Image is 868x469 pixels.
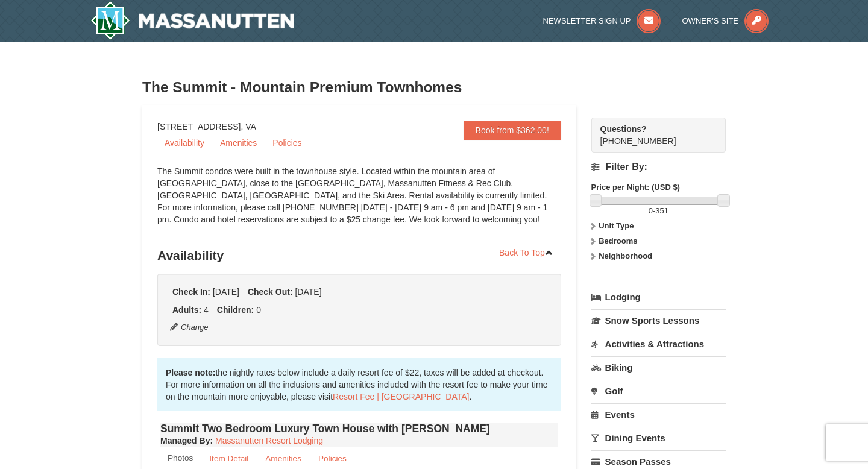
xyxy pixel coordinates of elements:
[591,183,680,192] strong: Price per Night: (USD $)
[599,221,634,230] strong: Unit Type
[213,134,264,152] a: Amenities
[591,286,726,308] a: Lodging
[169,321,209,334] button: Change
[157,134,212,152] a: Availability
[265,134,309,152] a: Policies
[491,244,561,262] a: Back To Top
[464,121,561,140] a: Book from $362.00!
[600,124,647,134] strong: Questions?
[157,165,561,238] div: The Summit condos were built in the townhouse style. Located within the mountain area of [GEOGRAP...
[209,454,248,463] small: Item Detail
[682,16,769,25] a: Owner's Site
[655,206,668,215] span: 351
[168,453,193,462] small: Photos
[90,1,294,40] a: Massanutten Resort
[591,162,726,172] h4: Filter By:
[265,454,301,463] small: Amenities
[256,305,261,315] span: 0
[204,305,209,315] span: 4
[543,16,661,25] a: Newsletter Sign Up
[591,427,726,449] a: Dining Events
[142,75,726,99] h3: The Summit - Mountain Premium Townhomes
[591,403,726,426] a: Events
[213,287,239,297] span: [DATE]
[543,16,631,25] span: Newsletter Sign Up
[591,356,726,379] a: Biking
[295,287,321,297] span: [DATE]
[599,251,652,260] strong: Neighborhood
[591,380,726,402] a: Golf
[157,244,561,268] h3: Availability
[318,454,347,463] small: Policies
[172,287,210,297] strong: Check In:
[160,436,210,445] span: Managed By
[217,305,254,315] strong: Children:
[90,1,294,40] img: Massanutten Resort Logo
[599,236,637,245] strong: Bedrooms
[160,436,213,445] strong: :
[172,305,201,315] strong: Adults:
[166,368,215,377] strong: Please note:
[591,309,726,332] a: Snow Sports Lessons
[215,436,323,445] a: Massanutten Resort Lodging
[591,333,726,355] a: Activities & Attractions
[157,358,561,411] div: the nightly rates below include a daily resort fee of $22, taxes will be added at checkout. For m...
[591,205,726,217] label: -
[248,287,293,297] strong: Check Out:
[600,123,704,146] span: [PHONE_NUMBER]
[333,392,469,401] a: Resort Fee | [GEOGRAPHIC_DATA]
[649,206,653,215] span: 0
[160,423,558,435] h4: Summit Two Bedroom Luxury Town House with [PERSON_NAME]
[682,16,739,25] span: Owner's Site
